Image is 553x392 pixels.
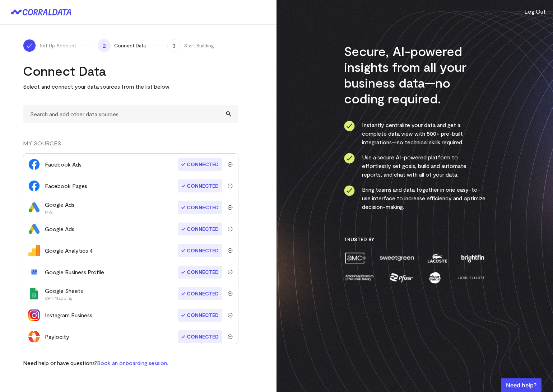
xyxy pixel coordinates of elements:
[28,202,40,213] img: google_ads-c8121f33.png
[23,63,238,79] h2: Connect Data
[28,223,40,235] img: google_ads-c8121f33.png
[228,313,233,318] img: trash-40e54a27.svg
[45,160,82,169] div: Facebook Ads
[23,82,238,91] p: Select and connect your data sources from the list below.
[178,266,222,279] span: Connected
[344,185,355,196] img: ico-check-circle-4b19435c.svg
[28,159,40,170] img: facebook_ads-56946ca1.svg
[28,180,40,192] img: facebook_pages-56946ca1.svg
[427,252,448,264] img: lacoste-7a6b0538.png
[344,43,486,106] h3: Secure, AI-powered insights from all your business data—no coding required.
[228,162,233,167] img: trash-40e54a27.svg
[28,309,40,321] img: instagram_business-39503cfc.png
[344,121,355,131] img: ico-check-circle-4b19435c.svg
[26,42,33,49] img: ico-check-white-5ff98cb1.svg
[178,309,222,322] span: Connected
[114,42,146,49] span: Connect Data
[23,105,238,123] input: Search and add other data sources
[178,244,222,257] span: Connected
[45,286,83,301] div: Google Sheets
[45,246,93,255] div: Google Analytics 4
[344,236,486,243] h3: Trusted By
[389,271,414,284] img: pfizer-e137f5fc.png
[228,334,233,339] img: trash-40e54a27.svg
[45,200,74,215] div: Google Ads
[45,332,69,341] div: Paylocity
[228,205,233,210] img: trash-40e54a27.svg
[344,121,486,146] li: Instantly centralize your data and get a complete data view with 500+ pre-built integrations—no t...
[178,201,222,214] span: Connected
[184,42,214,49] span: Start Building
[178,158,222,171] span: Connected
[23,359,168,367] p: Need help or have questions?
[178,330,222,343] span: Connected
[28,266,40,278] img: google_business_profile-01dad752.svg
[23,139,238,153] div: MY SOURCES
[167,39,180,52] span: 3
[344,153,355,164] img: ico-check-circle-4b19435c.svg
[344,185,486,211] li: Bring teams and data together in one easy-to-use interface to increase efficiency and optimize de...
[45,209,74,215] p: MWI
[379,252,415,264] img: sweetgreen-1d1fb32c.png
[344,271,375,284] img: amnh-5afada46.png
[39,42,76,49] span: Set Up Account
[428,271,442,284] img: moon-juice-c312e729.png
[228,291,233,296] img: trash-40e54a27.svg
[45,225,74,233] div: Google Ads
[228,270,233,275] img: trash-40e54a27.svg
[45,268,104,276] div: Google Business Profile
[45,295,83,301] p: CPT Mapping
[28,331,40,342] img: paylocity-4997edbb.svg
[344,252,367,264] img: amc-0b11a8f1.png
[28,288,40,299] img: google_sheets-5a4bad8e.svg
[228,227,233,232] img: trash-40e54a27.svg
[45,311,92,319] div: Instagram Business
[178,223,222,235] span: Connected
[178,287,222,300] span: Connected
[456,271,485,284] img: john-elliott-25751c40.png
[28,245,40,256] img: google_analytics_4-4ee20295.svg
[97,359,168,366] a: Book an onboarding session.
[228,183,233,188] img: trash-40e54a27.svg
[98,39,111,52] span: 2
[344,153,486,179] li: Use a secure AI-powered platform to effortlessly set goals, build and automate reports, and chat ...
[178,179,222,192] span: Connected
[460,252,485,264] img: brightfin-a251e171.png
[524,7,546,16] button: Log Out
[45,182,87,190] div: Facebook Pages
[228,248,233,253] img: trash-40e54a27.svg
